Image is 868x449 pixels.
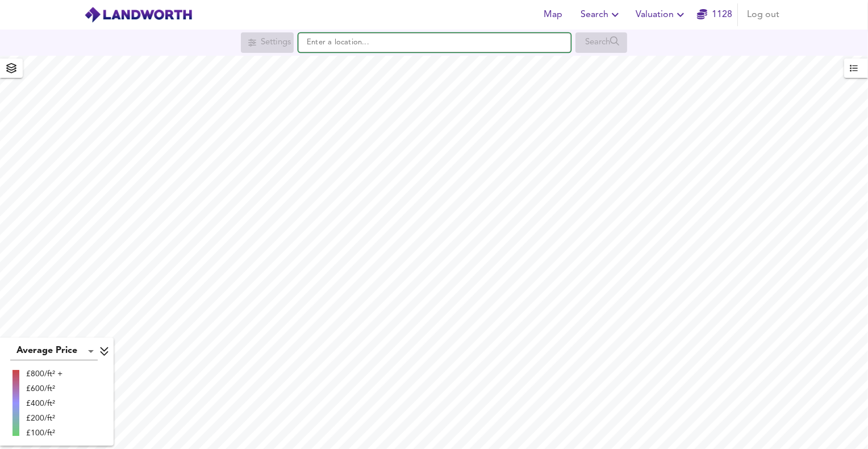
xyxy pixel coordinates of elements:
div: £200/ft² [26,413,62,424]
img: logo [84,6,193,23]
button: Log out [742,3,784,26]
button: Map [535,3,571,26]
div: Average Price [10,342,98,360]
span: Map [540,7,567,23]
span: Search [581,7,622,23]
span: Valuation [636,7,687,23]
div: Search for a location first or explore the map [575,32,627,53]
a: 1128 [697,7,732,23]
input: Enter a location... [298,33,571,52]
div: £600/ft² [26,383,62,394]
div: £400/ft² [26,398,62,409]
div: £800/ft² + [26,368,62,380]
span: Log out [747,7,779,23]
button: Valuation [631,3,692,26]
button: 1128 [696,3,733,26]
div: Search for a location first or explore the map [241,32,294,53]
div: £100/ft² [26,427,62,439]
button: Search [576,3,627,26]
